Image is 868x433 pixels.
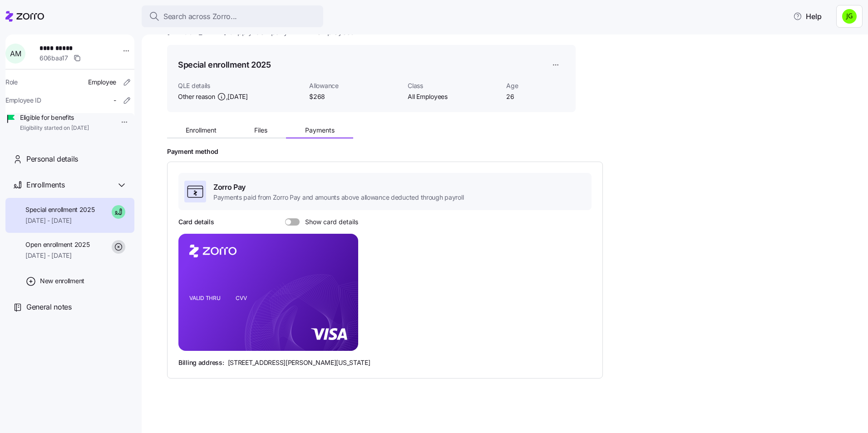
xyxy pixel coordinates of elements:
[309,92,400,101] span: $268
[506,92,565,101] span: 26
[88,78,116,87] span: Employee
[227,92,247,101] span: [DATE]
[300,218,358,226] span: Show card details
[40,276,84,285] span: New enrollment
[178,217,214,226] h3: Card details
[228,358,370,367] span: [STREET_ADDRESS][PERSON_NAME][US_STATE]
[167,148,855,156] h2: Payment method
[5,78,18,87] span: Role
[26,179,64,191] span: Enrollments
[113,96,116,105] span: -
[178,59,271,70] h1: Special enrollment 2025
[25,205,95,214] span: Special enrollment 2025
[842,9,857,24] img: a4774ed6021b6d0ef619099e609a7ec5
[25,240,89,249] span: Open enrollment 2025
[20,113,89,122] span: Eligible for benefits
[142,5,323,27] button: Search across Zorro...
[25,216,95,225] span: [DATE] - [DATE]
[186,127,217,133] span: Enrollment
[20,124,89,132] span: Eligibility started on [DATE]
[178,81,302,90] span: QLE details
[39,54,68,63] span: 606baa17
[408,92,499,101] span: All Employees
[178,92,248,101] span: Other reason ,
[236,295,247,301] tspan: CVV
[163,11,237,22] span: Search across Zorro...
[309,81,400,90] span: Allowance
[26,301,72,313] span: General notes
[786,7,829,25] button: Help
[793,11,822,22] span: Help
[213,193,464,202] span: Payments paid from Zorro Pay and amounts above allowance deducted through payroll
[254,127,267,133] span: Files
[213,182,464,193] span: Zorro Pay
[26,153,78,165] span: Personal details
[408,81,499,90] span: Class
[5,96,41,105] span: Employee ID
[178,358,224,367] span: Billing address:
[305,127,335,133] span: Payments
[506,81,565,90] span: Age
[25,251,89,260] span: [DATE] - [DATE]
[10,50,21,57] span: A M
[189,295,221,301] tspan: VALID THRU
